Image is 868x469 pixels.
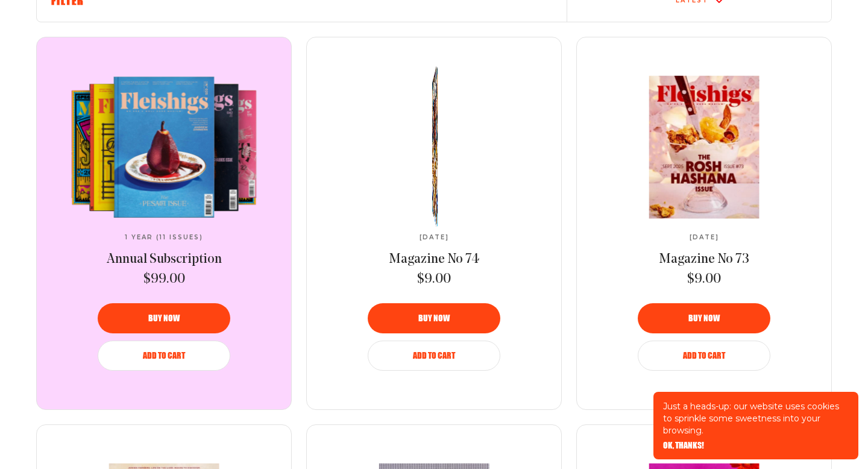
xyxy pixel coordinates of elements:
span: Add to Cart [683,351,725,360]
img: Magazine No 74 [431,57,438,236]
a: Magazine No 74 [389,251,479,269]
span: [DATE] [420,234,449,241]
button: Add to Cart [368,341,500,371]
span: Add to Cart [143,351,185,360]
span: Buy now [148,314,180,323]
span: Magazine No 73 [659,253,749,266]
button: Add to Cart [638,341,770,371]
span: [DATE] [690,234,719,241]
a: Magazine No 73 [659,251,749,269]
img: Magazine No 74 [432,57,440,236]
img: Annual Subscription [63,76,265,218]
button: Buy now [368,303,500,333]
span: $9.00 [687,271,721,289]
a: Annual SubscriptionAnnual Subscription [63,76,265,218]
button: Buy now [98,303,230,333]
a: Magazine No 73Magazine No 73 [603,76,805,218]
span: Add to Cart [413,351,455,360]
span: Buy now [688,314,720,323]
span: $9.00 [417,271,451,289]
p: Just a heads-up: our website uses cookies to sprinkle some sweetness into your browsing. [663,400,849,436]
img: Magazine No 73 [603,75,805,218]
button: OK, THANKS! [663,441,704,450]
span: Buy now [418,314,450,323]
button: Add to Cart [98,341,230,371]
span: Magazine No 74 [389,253,479,266]
span: 1 Year (11 Issues) [125,234,203,241]
a: Annual Subscription [107,251,222,269]
span: $99.00 [143,271,185,289]
a: Magazine No 74Magazine No 74 [333,76,535,218]
span: Annual Subscription [107,253,222,266]
button: Buy now [638,303,770,333]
